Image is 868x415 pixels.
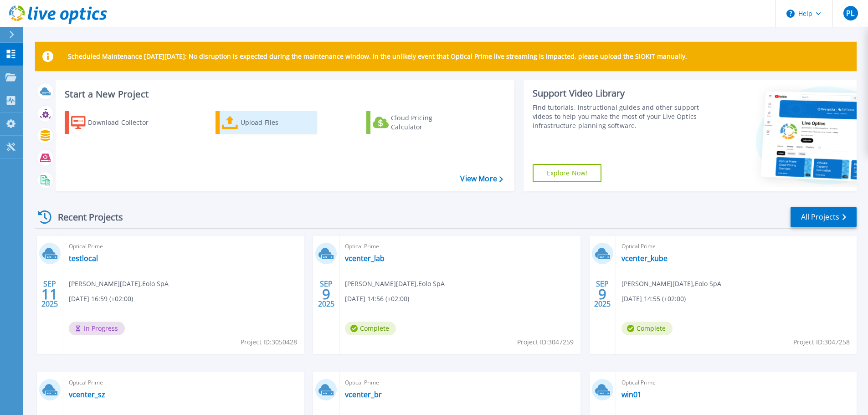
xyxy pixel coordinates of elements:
[69,241,298,251] span: Optical Prime
[793,337,850,347] span: Project ID: 3047258
[88,113,161,132] div: Download Collector
[345,254,385,263] a: vcenter_lab
[533,87,703,99] div: Support Video Library
[345,390,382,399] a: vcenter_br
[35,206,135,228] div: Recent Projects
[345,378,575,388] span: Optical Prime
[69,322,125,335] span: In Progress
[533,164,602,182] a: Explore Now!
[241,337,297,347] span: Project ID: 3050428
[460,174,503,183] a: View More
[69,254,98,263] a: testlocal
[533,103,703,130] div: Find tutorials, instructional guides and other support videos to help you make the most of your L...
[621,322,673,335] span: Complete
[69,279,169,289] span: [PERSON_NAME][DATE] , Eolo SpA
[345,279,445,289] span: [PERSON_NAME][DATE] , Eolo SpA
[68,53,687,60] p: Scheduled Maintenance [DATE][DATE]: No disruption is expected during the maintenance window. In t...
[65,89,503,99] h3: Start a New Project
[69,378,298,388] span: Optical Prime
[216,111,317,134] a: Upload Files
[241,113,313,132] div: Upload Files
[65,111,166,134] a: Download Collector
[594,277,611,311] div: SEP 2025
[598,290,606,298] span: 9
[621,279,721,289] span: [PERSON_NAME][DATE] , Eolo SpA
[791,207,857,227] a: All Projects
[345,241,575,251] span: Optical Prime
[41,290,58,298] span: 11
[517,337,574,347] span: Project ID: 3047259
[322,290,330,298] span: 9
[41,277,58,311] div: SEP 2025
[69,390,105,399] a: vcenter_sz
[391,113,464,132] div: Cloud Pricing Calculator
[846,10,854,17] span: PL
[345,322,396,335] span: Complete
[621,294,686,304] span: [DATE] 14:55 (+02:00)
[621,378,851,388] span: Optical Prime
[345,294,409,304] span: [DATE] 14:56 (+02:00)
[621,254,668,263] a: vcenter_kube
[621,241,851,251] span: Optical Prime
[366,111,468,134] a: Cloud Pricing Calculator
[318,277,335,311] div: SEP 2025
[69,294,133,304] span: [DATE] 16:59 (+02:00)
[621,390,642,399] a: win01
